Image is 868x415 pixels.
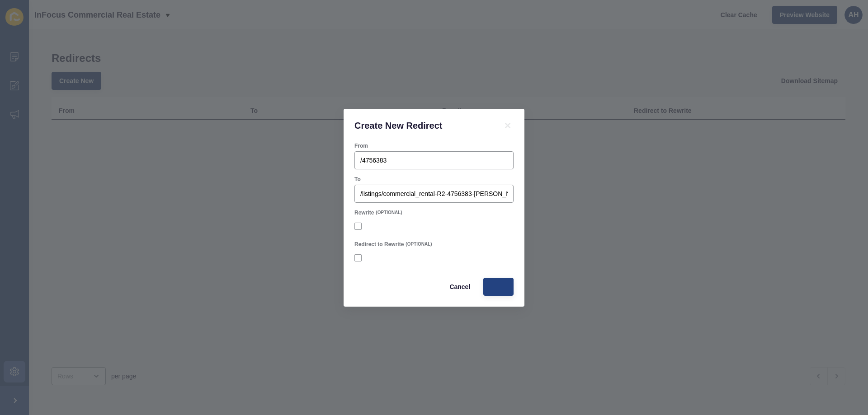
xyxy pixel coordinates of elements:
[354,209,374,216] label: Rewrite
[354,120,491,131] h1: Create New Redirect
[442,278,478,296] button: Cancel
[376,210,402,216] span: (OPTIONAL)
[406,241,432,247] span: (OPTIONAL)
[449,282,470,291] span: Cancel
[354,176,361,183] label: To
[354,142,368,149] label: From
[354,241,404,248] label: Redirect to Rewrite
